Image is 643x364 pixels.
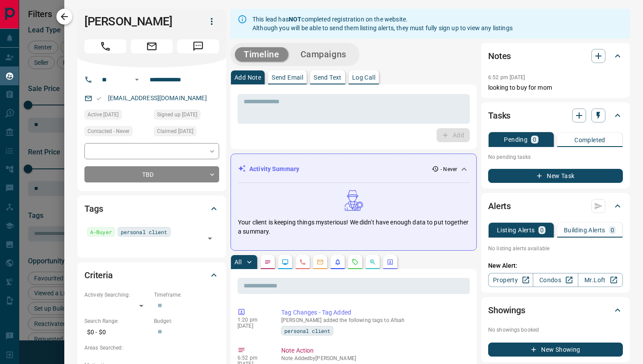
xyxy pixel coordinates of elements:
button: New Showing [488,343,623,357]
span: Contacted - Never [87,127,129,136]
p: 0 [611,227,614,233]
button: Campaigns [292,47,355,62]
a: Mr.Loft [578,273,623,287]
p: All [234,259,241,265]
p: Areas Searched: [84,344,219,352]
span: Signed up [DATE] [157,110,197,119]
p: Pending [504,136,528,143]
p: Your client is keeping things mysterious! We didn't have enough data to put together a summary. [238,218,469,236]
p: Building Alerts [564,227,605,233]
div: Showings [488,300,623,321]
span: Message [177,39,219,53]
svg: Notes [264,259,271,266]
svg: Calls [299,259,306,266]
p: No pending tasks [488,150,623,164]
svg: Email Valid [96,95,102,101]
svg: Emails [317,259,324,266]
h2: Criteria [84,268,113,282]
div: Mon Sep 01 2025 [154,110,219,122]
h1: [PERSON_NAME] [84,14,191,28]
p: No showings booked [488,326,623,334]
div: Tags [84,198,219,219]
a: Property [488,273,533,287]
a: Condos [533,273,578,287]
div: TBD [84,166,219,182]
p: No listing alerts available [488,245,623,252]
svg: Listing Alerts [334,259,341,266]
p: Actively Searching: [84,291,150,299]
span: A-Buyer [90,227,112,236]
a: [EMAIL_ADDRESS][DOMAIN_NAME] [108,94,207,101]
strong: NOT [289,16,301,23]
p: Timeframe: [154,291,219,299]
p: 6:52 pm [DATE] [488,74,525,80]
button: Open [204,232,216,245]
p: Note Action [281,346,466,355]
span: personal client [284,326,330,335]
svg: Requests [352,259,359,266]
span: Claimed [DATE] [157,127,193,136]
div: Alerts [488,196,623,217]
h2: Tags [84,202,103,216]
h2: Showings [488,303,525,317]
div: Activity Summary- Never [238,161,469,177]
button: Open [132,74,142,85]
p: Budget: [154,317,219,325]
p: Search Range: [84,317,150,325]
h2: Alerts [488,199,511,213]
p: Add Note [234,74,261,80]
h2: Tasks [488,108,510,122]
div: Mon Sep 01 2025 [154,126,219,139]
svg: Opportunities [369,259,376,266]
div: Mon Sep 01 2025 [84,110,150,122]
p: 0 [540,227,544,233]
p: [DATE] [238,323,268,329]
p: Completed [574,137,605,143]
div: This lead has completed registration on the website. Although you will be able to send them listi... [252,11,513,36]
p: Send Text [314,74,342,80]
button: New Task [488,169,623,183]
p: $0 - $0 [84,325,150,339]
span: Call [84,39,126,53]
p: [PERSON_NAME] added the following tags to Afsah [281,317,466,323]
p: - Never [440,165,457,173]
svg: Lead Browsing Activity [282,259,289,266]
div: Criteria [84,265,219,286]
div: Notes [488,45,623,66]
p: Activity Summary [249,164,299,174]
p: 1:20 pm [238,317,268,323]
svg: Agent Actions [387,259,394,266]
p: 0 [533,136,536,143]
p: New Alert: [488,261,623,270]
p: Listing Alerts [497,227,535,233]
span: Active [DATE] [87,110,119,119]
p: Log Call [352,74,375,80]
span: personal client [121,227,168,236]
p: Tag Changes - Tag Added [281,308,466,317]
div: Tasks [488,105,623,126]
p: Note Added by [PERSON_NAME] [281,355,466,361]
p: 6:52 pm [238,355,268,361]
p: Send Email [272,74,303,80]
button: Timeline [235,47,288,62]
span: Email [131,39,173,53]
p: looking to buy for mom [488,83,623,92]
h2: Notes [488,49,511,63]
